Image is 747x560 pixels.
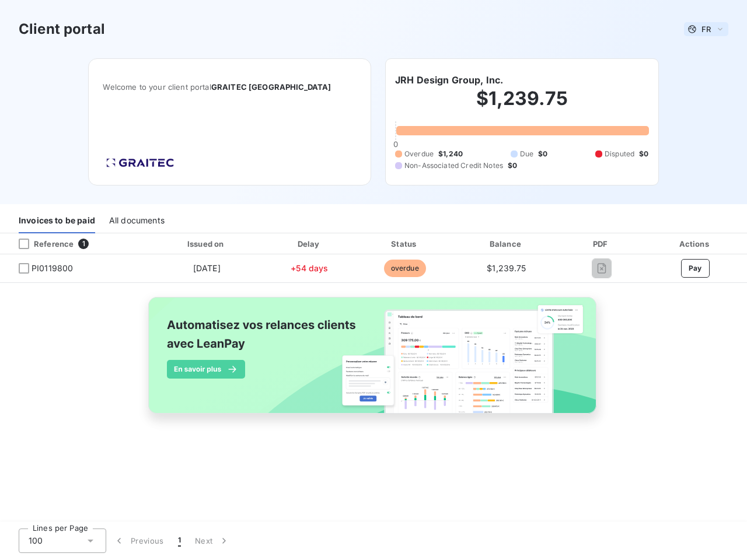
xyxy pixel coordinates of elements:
span: Overdue [404,149,434,159]
button: 1 [171,528,188,553]
span: Disputed [605,149,634,159]
div: Issued on [153,238,260,250]
span: 100 [29,535,43,547]
button: Previous [106,528,171,553]
h3: Client portal [19,19,105,40]
h2: $1,239.75 [395,87,649,122]
span: $0 [538,149,547,159]
span: GRAITEC [GEOGRAPHIC_DATA] [211,82,331,92]
img: Company logo [103,155,177,171]
div: Balance [456,238,557,250]
span: Due [520,149,533,159]
span: $1,239.75 [487,263,526,273]
button: Next [188,528,237,553]
span: 1 [78,239,89,249]
div: Status [358,238,451,250]
span: 0 [393,139,398,149]
span: 1 [178,535,181,547]
span: +54 days [291,263,328,273]
div: Actions [645,238,745,250]
div: Invoices to be paid [19,209,95,233]
span: Non-Associated Credit Notes [404,160,503,171]
span: FR [701,24,711,34]
span: overdue [384,260,426,277]
span: Welcome to your client portal [103,82,357,92]
span: $0 [639,149,648,159]
div: Delay [265,238,354,250]
button: Pay [681,259,710,278]
img: banner [138,290,609,433]
span: [DATE] [193,263,221,273]
h6: JRH Design Group, Inc. [395,73,503,87]
span: $1,240 [438,149,463,159]
div: PDF [562,238,641,250]
span: $0 [508,160,517,171]
span: PI0119800 [32,262,73,274]
div: Reference [9,239,74,249]
div: All documents [109,209,165,233]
